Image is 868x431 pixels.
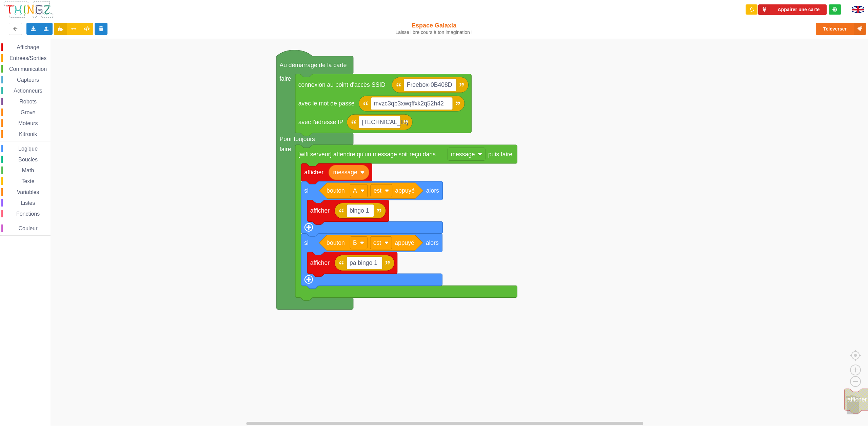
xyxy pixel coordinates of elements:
span: Entrées/Sorties [8,55,47,61]
text: avec l'adresse IP [298,119,343,125]
text: est [374,187,382,194]
text: afficher [847,396,867,403]
text: alors [426,187,439,194]
text: [TECHNICAL_ID] [362,119,408,126]
text: afficher [310,207,330,214]
text: Pour toujours [279,135,315,142]
text: bouton [327,239,345,246]
span: Actionneurs [13,88,43,94]
text: faire [279,146,291,153]
text: pa bingo 1 [350,259,377,266]
text: bouton [327,187,345,194]
text: message [333,169,357,176]
span: Couleur [18,226,39,231]
img: thingz_logo.png [3,1,54,19]
span: Communication [8,66,48,72]
div: Espace Galaxia [357,22,511,35]
span: Listes [20,200,36,206]
span: Math [21,168,35,173]
span: Moteurs [17,120,39,126]
span: Kitronik [18,131,38,137]
text: alors [426,239,439,246]
div: Laisse libre cours à ton imagination ! [357,30,511,35]
text: faire [279,75,291,82]
span: Affichage [16,44,40,50]
text: afficher [310,259,330,266]
button: Appairer une carte [758,4,827,15]
img: gb.png [852,6,864,13]
div: Tu es connecté au serveur de création de Thingz [829,4,841,15]
text: connexion au point d'accès SSID [298,81,386,88]
text: Au démarrage de la carte [279,62,347,68]
text: afficher [304,169,323,176]
span: Variables [16,189,40,195]
span: Robots [18,99,38,104]
text: message [451,151,475,157]
span: Boucles [17,157,39,162]
span: Fonctions [15,211,41,217]
text: si [304,239,309,246]
text: puis faire [488,151,512,157]
text: si [304,187,309,194]
span: Texte [20,178,35,184]
text: [wifi serveur] attendre qu'un message soit reçu dans [298,151,436,157]
text: A [353,187,357,194]
text: mvzc3qb3xwqffxk2q52h42 [374,100,443,107]
text: B [353,239,357,246]
text: avec le mot de passe [298,100,355,107]
span: Capteurs [16,77,40,83]
span: Logique [17,146,39,152]
text: bingo 1 [350,207,369,214]
text: Freebox-0B408D [407,81,452,88]
text: appuyé [395,239,414,246]
span: Grove [20,110,37,115]
text: est [373,239,381,246]
button: Téléverser [816,23,866,35]
text: appuyé [395,187,415,194]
